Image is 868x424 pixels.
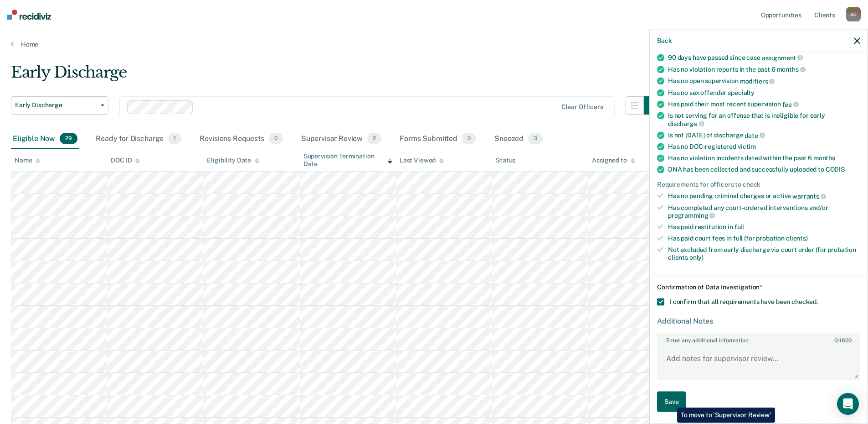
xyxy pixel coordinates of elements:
span: clients) [786,235,808,242]
span: full [734,223,744,230]
span: 0 [462,133,476,145]
div: Has no violation incidents dated within the past 6 [668,154,860,162]
div: Supervision Termination Date [303,152,392,168]
div: Is not [DATE] of discharge [668,131,860,139]
span: 29 [60,133,77,145]
span: specialty [728,89,755,96]
span: CODIS [826,166,845,173]
div: Revisions Requests [198,129,284,149]
span: fee [782,100,799,108]
span: discharge [668,120,704,127]
div: Is not serving for an offense that is ineligible for early [668,112,860,127]
div: 90 days have passed since case [668,54,860,62]
span: programming [668,212,715,219]
div: Has no pending criminal charges or active [668,192,860,200]
span: 0 [834,337,837,344]
span: victim [738,143,756,150]
div: Has paid their most recent supervision [668,100,860,108]
div: Forms Submitted [398,129,478,149]
div: Status [496,157,515,164]
div: Confirmation of Data Investigation [657,283,860,291]
span: 3 [528,133,543,145]
div: Requirements for officers to check [657,181,860,188]
span: assignment [762,54,803,61]
div: Name [15,157,40,164]
div: Not excluded from early discharge via court order (for probation clients [668,246,860,261]
span: Early Discharge [15,101,97,109]
div: Has completed any court-ordered interventions and/or [668,204,860,219]
div: Has no DOC-registered [668,143,860,151]
div: Assigned to [592,157,635,164]
div: Snoozed [493,129,544,149]
label: Enter any additional information [658,334,859,344]
span: months [777,66,806,73]
button: Save [657,392,686,412]
span: months [813,154,835,162]
div: DOC ID [111,157,140,164]
span: I confirm that all requirements have been checked. [670,298,818,305]
div: Last Viewed [400,157,444,164]
span: warrants [792,193,826,200]
img: Recidiviz [7,10,51,20]
span: only) [689,253,704,261]
span: 0 [269,133,283,145]
span: modifiers [740,78,775,85]
div: Has paid restitution in [668,223,860,231]
a: Home [11,40,857,48]
span: 1 [168,133,181,145]
div: Has no violation reports in the past 6 [668,65,860,73]
div: Additional Notes [657,317,860,325]
div: Has paid court fees in full (for probation [668,235,860,242]
span: 2 [367,133,381,145]
div: Has no open supervision [668,77,860,85]
div: Has no sex offender [668,89,860,96]
div: DNA has been collected and successfully uploaded to [668,166,860,173]
span: / 1600 [834,337,851,344]
div: Supervisor Review [299,129,384,149]
div: Clear officers [561,103,603,111]
div: Eligible Now [11,129,79,149]
div: Open Intercom Messenger [837,393,859,415]
button: Back [657,37,672,44]
div: S C [846,7,861,21]
div: Early Discharge [11,63,662,89]
span: date [745,131,765,139]
div: Eligibility Date [207,157,259,164]
div: Ready for Discharge [94,129,183,149]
